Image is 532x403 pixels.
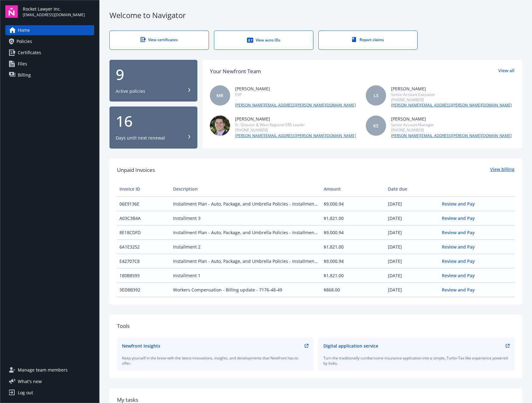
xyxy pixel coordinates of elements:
[122,355,308,366] div: Keep yourself in the know with the latest innovations, insights, and developments that Newfront h...
[18,365,68,375] span: Manage team members
[318,31,418,50] a: Report claims
[235,127,356,133] div: [PHONE_NUMBER]
[5,25,94,35] a: Home
[117,254,171,268] td: E42707C8
[374,92,379,99] span: LS
[321,182,386,197] th: Amount
[235,92,356,97] div: EVP
[321,197,386,211] td: $9,000.94
[23,5,94,18] button: Rocket Lawyer Inc.[EMAIL_ADDRESS][DOMAIN_NAME]
[321,254,386,268] td: $9,000.94
[23,12,85,18] span: [EMAIL_ADDRESS][DOMAIN_NAME]
[331,37,405,42] div: Report claims
[171,182,321,197] th: Description
[5,5,18,18] img: navigator-logo.svg
[18,388,33,398] div: Log out
[442,230,480,235] a: Review and Pay
[109,10,522,21] div: Welcome to Navigator
[173,258,318,264] span: Installment Plan - Auto, Package, and Umbrella Policies - Installment 1, Installment Plan - Auto,...
[18,70,31,80] span: Billing
[117,268,171,282] td: 180B8593
[391,92,512,97] div: Senior Account Executive
[117,239,171,254] td: 6A1E3252
[442,258,480,264] a: Review and Pay
[323,343,378,349] div: Digital application service
[116,67,191,82] div: 9
[117,225,171,239] td: 8E18CDFD
[17,36,32,46] span: Policies
[18,25,30,35] span: Home
[216,92,223,99] span: MR
[442,244,480,250] a: Review and Pay
[5,36,94,46] a: Policies
[5,365,94,375] a: Manage team members
[173,244,318,250] span: Installment 2
[442,215,480,221] a: Review and Pay
[116,88,145,94] div: Active policies
[235,122,356,127] div: Sr. Director & West Regional ERS Leader
[391,116,512,122] div: [PERSON_NAME]
[117,282,171,297] td: 3ED8B392
[116,135,165,141] div: Days until next renewal
[391,127,512,133] div: [PHONE_NUMBER]
[173,272,318,279] span: Installment 1
[173,201,318,207] span: Installment Plan - Auto, Package, and Umbrella Policies - Installment 3, Installment Plan - Auto,...
[385,182,439,197] th: Date due
[391,85,512,92] div: [PERSON_NAME]
[173,215,318,221] span: Installment 3
[109,107,197,149] button: 16Days until next renewal
[18,48,41,58] span: Certificates
[117,322,515,330] div: Tools
[385,239,439,254] td: [DATE]
[385,254,439,268] td: [DATE]
[210,67,261,75] div: Your Newfront Team
[323,355,510,366] div: Turn the traditionally cumbersome insurance application into a simple, Turbo-Tax like experience ...
[321,239,386,254] td: $1,821.00
[442,273,480,278] a: Review and Pay
[116,114,191,129] div: 16
[5,70,94,80] a: Billing
[321,268,386,282] td: $1,821.00
[391,133,512,139] a: [PERSON_NAME][EMAIL_ADDRESS][PERSON_NAME][DOMAIN_NAME]
[235,133,356,139] a: [PERSON_NAME][EMAIL_ADDRESS][PERSON_NAME][DOMAIN_NAME]
[391,97,512,102] div: [PHONE_NUMBER]
[498,67,515,75] a: View all
[385,197,439,211] td: [DATE]
[5,59,94,69] a: Files
[122,343,160,349] div: Newfront Insights
[109,31,209,50] a: View certificates
[321,211,386,225] td: $1,821.00
[321,282,386,297] td: $868.00
[373,122,379,129] span: KS
[385,211,439,225] td: [DATE]
[227,37,301,43] div: View auto IDs
[117,166,155,174] span: Unpaid Invoices
[117,197,171,211] td: 06E9136E
[321,225,386,239] td: $9,000.94
[173,287,318,293] span: Workers Compensation - Billing update - 7176-48-49
[391,122,512,127] div: Senior Account Manager
[5,48,94,58] a: Certificates
[385,268,439,282] td: [DATE]
[391,102,512,108] a: [PERSON_NAME][EMAIL_ADDRESS][PERSON_NAME][DOMAIN_NAME]
[117,182,171,197] th: Invoice ID
[117,211,171,225] td: A03C3B4A
[18,378,42,385] span: What ' s new
[23,6,85,12] span: Rocket Lawyer Inc.
[442,287,480,293] a: Review and Pay
[235,116,356,122] div: [PERSON_NAME]
[385,282,439,297] td: [DATE]
[109,60,197,102] button: 9Active policies
[235,102,356,108] a: [PERSON_NAME][EMAIL_ADDRESS][PERSON_NAME][DOMAIN_NAME]
[442,201,480,207] a: Review and Pay
[235,85,356,92] div: [PERSON_NAME]
[18,59,27,69] span: Files
[385,225,439,239] td: [DATE]
[214,31,313,50] a: View auto IDs
[490,166,515,174] a: View billing
[5,378,52,385] button: What's new
[122,37,196,42] div: View certificates
[173,229,318,236] span: Installment Plan - Auto, Package, and Umbrella Policies - Installment 2, Installment Plan - Auto,...
[210,116,230,136] img: photo
[235,97,356,102] div: -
